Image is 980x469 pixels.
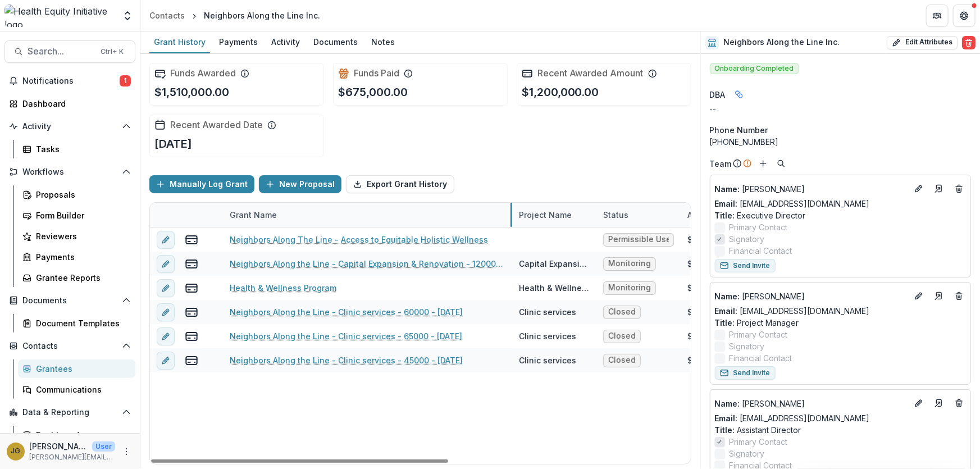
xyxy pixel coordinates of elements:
a: Go to contact [930,180,948,198]
span: Monitoring [608,283,651,293]
button: Edit Attributes [887,36,958,49]
span: Primary Contact [730,221,788,233]
a: Communications [18,380,135,399]
h2: Recent Awarded Date [170,120,263,130]
div: Grant History [149,34,210,50]
button: More [120,445,133,458]
a: Email: [EMAIL_ADDRESS][DOMAIN_NAME] [715,198,870,210]
button: Notifications1 [4,72,135,90]
a: Payments [215,31,262,53]
button: Open entity switcher [120,4,135,27]
div: Grant Name [223,203,512,227]
a: Grantees [18,359,135,378]
a: Name: [PERSON_NAME] [715,183,908,195]
p: Project Manager [715,317,966,329]
button: Send Invite [715,366,776,380]
span: Signatory [730,448,765,459]
p: [PERSON_NAME] [715,183,908,195]
button: New Proposal [259,175,341,193]
button: Delete [962,36,976,49]
div: [PHONE_NUMBER] [710,136,971,148]
div: $45,000.00 [687,354,732,366]
button: Manually Log Grant [149,175,254,193]
p: Team [710,158,732,170]
button: Get Help [953,4,976,27]
h2: Recent Awarded Amount [537,68,644,79]
button: view-payments [185,330,198,343]
span: Activity [22,122,117,131]
button: Deletes [952,182,966,195]
button: Export Grant History [346,175,454,193]
div: Grantee Reports [36,272,126,284]
button: view-payments [185,354,198,367]
div: Ctrl + K [98,45,126,58]
div: Tasks [36,143,126,155]
p: Executive Director [715,210,966,221]
div: -- [710,103,971,115]
div: Project Name [512,203,596,227]
div: Amount Awarded [681,209,760,221]
button: Partners [926,4,949,27]
div: Form Builder [36,210,126,221]
h2: Neighbors Along the Line Inc. [723,38,840,47]
img: Health Equity Initiative logo [4,4,115,27]
button: Add [756,157,770,170]
span: Contacts [22,341,117,351]
div: Documents [309,34,362,50]
button: edit [157,352,175,370]
div: Proposals [36,189,126,201]
div: Status [596,209,635,221]
div: $65,000.00 [687,330,732,342]
button: edit [157,327,175,345]
button: Linked binding [730,85,748,103]
p: [PERSON_NAME] [29,440,88,452]
button: Edit [912,397,926,410]
a: Contacts [145,7,189,24]
p: [PERSON_NAME] [715,398,908,409]
div: Communications [36,384,126,395]
a: Dashboard [18,426,135,444]
div: Payments [215,34,262,50]
div: $70,000.00 [687,282,732,294]
h2: Funds Paid [354,68,399,79]
div: Reviewers [36,230,126,242]
a: Activity [267,31,304,53]
button: Send Invite [715,259,776,272]
h2: Funds Awarded [170,68,236,79]
p: User [92,441,115,452]
div: Payments [36,251,126,263]
a: Name: [PERSON_NAME] [715,398,908,409]
div: Amount Awarded [681,203,765,227]
a: Neighbors Along the Line - Clinic services - 65000 - [DATE] [230,330,462,342]
p: $1,510,000.00 [154,84,229,101]
span: Closed [608,356,636,365]
div: Notes [367,34,399,50]
a: Name: [PERSON_NAME] [715,290,908,302]
button: Edit [912,289,926,303]
span: Name : [715,399,740,408]
span: Onboarding Completed [710,63,799,74]
button: Edit [912,182,926,195]
div: Clinic services [519,354,576,366]
button: Open Workflows [4,163,135,181]
div: $70,000.00 [687,234,732,245]
p: $1,200,000.00 [522,84,599,101]
span: Primary Contact [730,436,788,448]
a: Documents [309,31,362,53]
a: Payments [18,248,135,266]
div: Clinic services [519,330,576,342]
a: Neighbors Along The Line - Access to Equitable Holistic Wellness [230,234,488,245]
button: Deletes [952,397,966,410]
button: Open Documents [4,292,135,309]
button: view-payments [185,257,198,271]
button: Open Data & Reporting [4,403,135,421]
span: Phone Number [710,124,768,136]
span: DBA [710,89,726,101]
div: $1,200,000.00 [687,258,743,270]
a: Proposals [18,185,135,204]
span: Permissible Uses [608,235,669,244]
p: [PERSON_NAME] [715,290,908,302]
div: Dashboard [22,98,126,110]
